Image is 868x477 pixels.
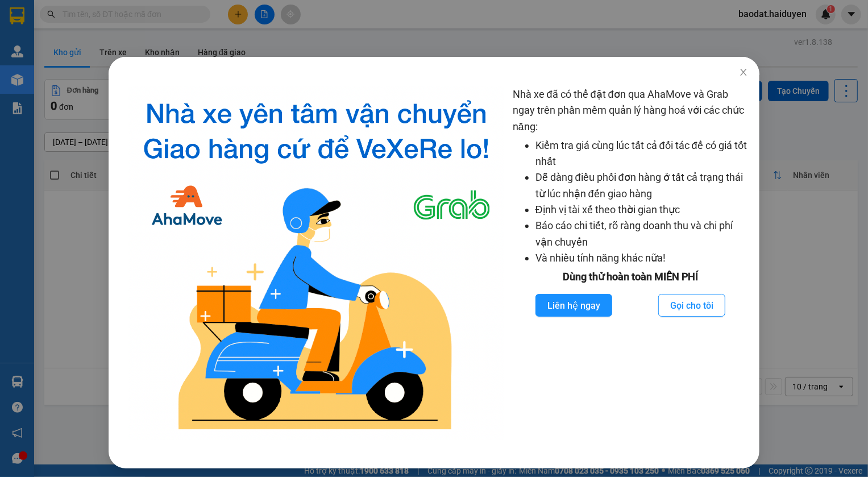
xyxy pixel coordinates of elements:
[739,68,748,77] span: close
[535,202,748,218] li: Định vị tài xế theo thời gian thực
[670,298,713,313] span: Gọi cho tôi
[547,298,600,313] span: Liên hệ ngay
[728,57,759,89] button: Close
[513,269,748,285] div: Dùng thử hoàn toàn MIỄN PHÍ
[535,218,748,250] li: Báo cáo chi tiết, rõ ràng doanh thu và chi phí vận chuyển
[535,294,612,317] button: Liên hệ ngay
[129,86,504,440] img: logo
[535,169,748,202] li: Dễ dàng điều phối đơn hàng ở tất cả trạng thái từ lúc nhận đến giao hàng
[535,250,748,266] li: Và nhiều tính năng khác nữa!
[658,294,725,317] button: Gọi cho tôi
[513,86,748,440] div: Nhà xe đã có thể đặt đơn qua AhaMove và Grab ngay trên phần mềm quản lý hàng hoá với các chức năng:
[535,138,748,170] li: Kiểm tra giá cùng lúc tất cả đối tác để có giá tốt nhất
